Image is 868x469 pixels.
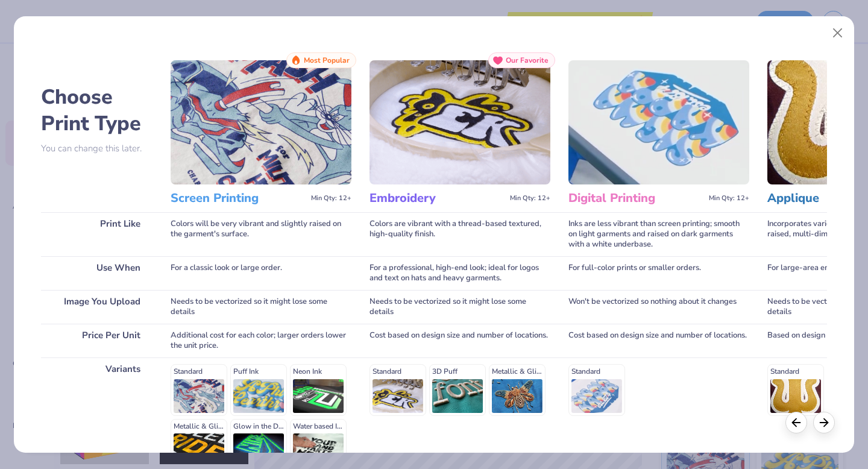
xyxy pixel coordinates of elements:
div: Needs to be vectorized so it might lose some details [171,290,351,324]
div: Cost based on design size and number of locations. [370,324,550,357]
img: Screen Printing [171,60,351,184]
img: Embroidery [370,60,550,184]
h3: Digital Printing [568,190,704,206]
div: Cost based on design size and number of locations. [568,324,749,357]
div: Colors are vibrant with a thread-based textured, high-quality finish. [370,212,550,256]
span: Min Qty: 12+ [510,194,550,203]
div: For a classic look or large order. [171,256,351,290]
div: Needs to be vectorized so it might lose some details [370,290,550,324]
div: Inks are less vibrant than screen printing; smooth on light garments and raised on dark garments ... [568,212,749,256]
div: Print Like [41,212,153,256]
p: You can change this later. [41,143,153,154]
h2: Choose Print Type [41,84,153,137]
button: Close [826,22,849,45]
span: Most Popular [304,56,350,65]
div: Use When [41,256,153,290]
div: For full-color prints or smaller orders. [568,256,749,290]
span: Our Favorite [506,56,549,65]
div: For a professional, high-end look; ideal for logos and text on hats and heavy garments. [370,256,550,290]
div: Won't be vectorized so nothing about it changes [568,290,749,324]
h3: Screen Printing [171,190,306,206]
div: Price Per Unit [41,324,153,357]
div: Additional cost for each color; larger orders lower the unit price. [171,324,351,357]
div: Image You Upload [41,290,153,324]
span: Min Qty: 12+ [709,194,749,203]
img: Digital Printing [568,60,749,184]
h3: Embroidery [370,190,505,206]
div: Colors will be very vibrant and slightly raised on the garment's surface. [171,212,351,256]
span: Min Qty: 12+ [311,194,351,203]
